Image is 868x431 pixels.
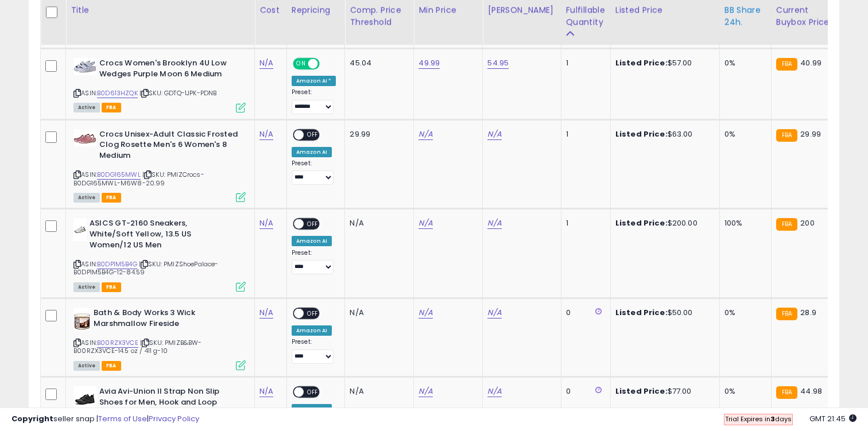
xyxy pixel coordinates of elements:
div: BB Share 24h. [724,4,766,28]
b: Bath & Body Works 3 Wick Marshmallow Fireside [94,308,233,332]
img: 31VvLexJ0IL._SL40_.jpg [73,58,96,75]
div: 1 [566,58,602,68]
div: 0% [724,129,762,139]
div: ASIN: [73,129,246,201]
b: Crocs Unisex-Adult Classic Frosted Clog Rosette Men's 6 Women's 8 Medium [99,129,239,164]
b: Listed Price: [615,57,668,68]
div: Amazon AI [292,236,332,246]
div: ASIN: [73,58,246,111]
a: N/A [259,386,273,397]
div: Current Buybox Price [776,4,835,28]
div: 0% [724,308,762,318]
a: B0D613HZQK [97,88,138,98]
div: $63.00 [615,129,711,139]
a: N/A [259,129,273,140]
div: N/A [350,386,405,397]
span: | SKU: GDTQ-1JPK-PDNB [139,88,217,98]
div: Comp. Price Threshold [350,4,409,28]
span: All listings currently available for purchase on Amazon [73,103,100,112]
span: OFF [318,59,336,69]
div: 100% [724,218,762,228]
b: Crocs Women's Brooklyn 4U Low Wedges Purple Moon 6 Medium [99,58,239,82]
div: 1 [566,129,602,139]
span: OFF [304,387,322,397]
a: N/A [487,218,501,229]
div: Fulfillable Quantity [566,4,606,28]
div: Preset: [292,160,336,185]
div: 0% [724,58,762,68]
div: 29.99 [350,129,405,139]
div: Cost [259,4,282,16]
a: B00RZX3VCE [97,338,138,348]
a: N/A [487,307,501,319]
img: 413f4+UNTWL._SL40_.jpg [73,308,91,331]
a: N/A [418,386,432,397]
span: OFF [304,309,322,319]
div: 0 [566,386,602,397]
b: Listed Price: [615,307,668,318]
span: | SKU: PMIZCrocs-B0DG165MWL-M6W8-20.99 [73,170,204,187]
div: Min Price [418,4,478,16]
div: Amazon AI [292,325,332,336]
b: ASICS GT-2160 Sneakers, White/Soft Yellow, 13.5 US Women/12 US Men [90,218,229,253]
b: Listed Price: [615,129,668,139]
a: 54.95 [487,57,509,69]
div: Amazon AI [292,147,332,157]
b: 3 [770,414,775,424]
img: 41CtOT8SfYL._SL40_.jpg [73,386,96,409]
span: OFF [304,219,322,229]
a: N/A [418,129,432,140]
a: N/A [259,57,273,69]
span: | SKU: PMIZShoePalace-B0DP1M5B4G-12-84.59 [73,259,219,277]
span: FBA [102,103,121,112]
div: N/A [350,218,405,228]
div: $77.00 [615,386,711,397]
div: ASIN: [73,218,246,290]
a: N/A [418,218,432,229]
div: $57.00 [615,58,711,68]
small: FBA [776,386,797,399]
img: 31YF2ab+3DL._SL40_.jpg [73,129,96,146]
div: Preset: [292,88,336,114]
a: N/A [259,218,273,229]
span: Trial Expires in days [725,414,792,424]
div: Repricing [292,4,340,16]
a: N/A [487,386,501,397]
a: Terms of Use [98,413,147,424]
span: | SKU: PMIZB&BW-B00RZX3VCE-14.5 oz / 411 g-10 [73,338,202,355]
span: All listings currently available for purchase on Amazon [73,361,100,371]
div: Title [71,4,250,16]
span: All listings currently available for purchase on Amazon [73,193,100,203]
span: FBA [102,282,121,292]
span: 44.98 [800,386,822,397]
span: 28.9 [800,307,816,318]
div: $50.00 [615,308,711,318]
div: Listed Price [615,4,715,16]
a: N/A [259,307,273,319]
div: Preset: [292,338,336,364]
small: FBA [776,308,797,320]
div: seller snap | | [11,414,199,425]
strong: Copyright [11,413,53,424]
a: Privacy Policy [149,413,199,424]
div: [PERSON_NAME] [487,4,556,16]
img: 21u7eYfpxSL._SL40_.jpg [73,218,87,241]
span: ON [294,59,308,69]
small: FBA [776,218,797,231]
div: 0% [724,386,762,397]
span: FBA [102,361,121,371]
a: N/A [418,307,432,319]
b: Listed Price: [615,386,668,397]
div: 1 [566,218,602,228]
span: FBA [102,193,121,203]
div: N/A [350,308,405,318]
small: FBA [776,58,797,71]
span: OFF [304,130,322,139]
div: $200.00 [615,218,711,228]
span: 2025-10-7 21:45 GMT [809,413,857,424]
span: All listings currently available for purchase on Amazon [73,282,100,292]
div: Amazon AI * [292,76,336,86]
b: Listed Price: [615,218,668,228]
a: 49.99 [418,57,440,69]
div: Preset: [292,249,336,275]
